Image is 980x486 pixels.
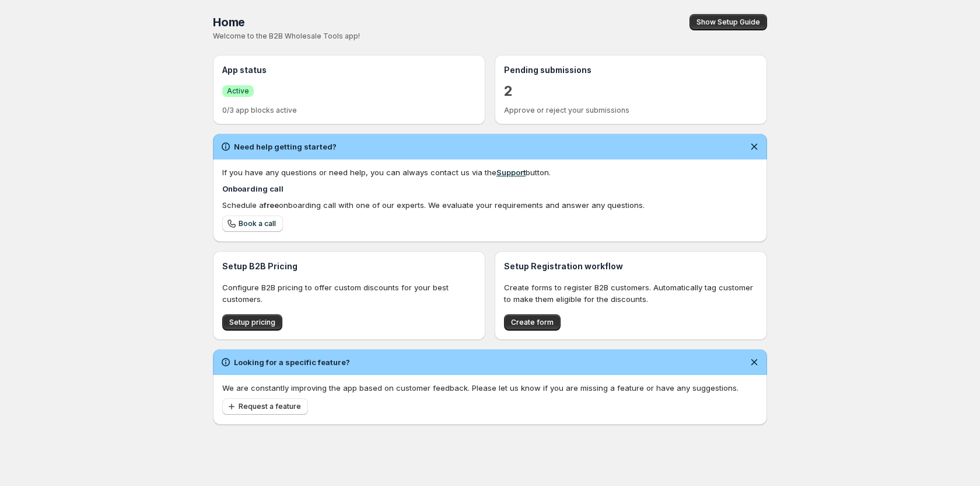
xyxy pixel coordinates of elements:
span: Home [213,15,245,29]
div: If you have any questions or need help, you can always contact us via the button. [222,166,758,178]
a: SuccessActive [222,85,254,97]
p: We are constantly improving the app based on customer feedback. Please let us know if you are mis... [222,382,758,394]
div: Schedule a onboarding call with one of our experts. We evaluate your requirements and answer any ... [222,199,758,211]
h3: App status [222,64,476,76]
b: free [264,200,279,210]
span: Show Setup Guide [696,18,760,27]
span: Setup pricing [229,318,275,327]
button: Create form [504,314,561,331]
button: Setup pricing [222,314,282,331]
span: Create form [511,318,554,327]
h2: Need help getting started? [234,141,337,152]
button: Dismiss notification [746,354,762,370]
h3: Setup Registration workflow [504,261,758,272]
h2: Looking for a specific feature? [234,356,350,368]
span: Book a call [239,219,276,228]
a: 2 [504,82,513,100]
button: Request a feature [222,398,308,415]
p: Approve or reject your submissions [504,106,758,115]
p: Welcome to the B2B Wholesale Tools app! [213,32,518,41]
h4: Onboarding call [222,183,758,195]
span: Active [227,86,249,96]
span: Request a feature [239,402,301,411]
a: Support [496,168,526,177]
p: 0/3 app blocks active [222,106,476,115]
p: Configure B2B pricing to offer custom discounts for your best customers. [222,282,476,305]
p: Create forms to register B2B customers. Automatically tag customer to make them eligible for the ... [504,282,758,305]
button: Dismiss notification [746,138,762,155]
a: Book a call [222,216,283,232]
h3: Setup B2B Pricing [222,261,476,272]
h3: Pending submissions [504,64,758,76]
button: Show Setup Guide [689,14,767,30]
